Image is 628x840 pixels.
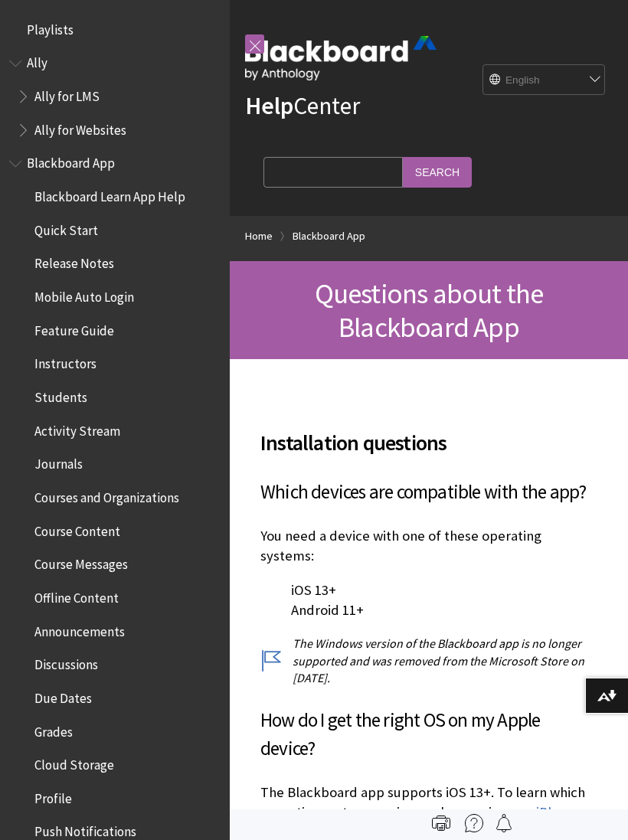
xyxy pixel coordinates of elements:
[34,652,98,672] span: Discussions
[34,384,87,405] span: Students
[245,90,360,121] a: HelpCenter
[34,418,120,439] span: Activity Stream
[293,227,365,246] a: Blackboard App
[9,17,221,43] nav: Book outline for Playlists
[245,227,273,246] a: Home
[315,276,544,345] span: Questions about the Blackboard App
[34,585,119,606] span: Offline Content
[245,36,437,80] img: Blackboard by Anthology
[260,478,597,507] h3: Which devices are compatible with the app?
[34,719,73,740] span: Grades
[34,284,134,305] span: Mobile Auto Login
[260,580,597,620] p: iOS 13+ Android 11+
[34,786,72,806] span: Profile
[34,117,126,138] span: Ally for Websites
[34,184,185,204] span: Blackboard Learn App Help
[34,251,114,272] span: Release Notes
[260,706,597,764] h3: How do I get the right OS on my Apple device?
[483,65,606,96] select: Site Language Selector
[34,752,114,773] span: Cloud Storage
[9,51,221,143] nav: Book outline for Anthology Ally Help
[34,83,100,104] span: Ally for LMS
[34,485,179,505] span: Courses and Organizations
[34,819,136,840] span: Push Notifications
[260,635,597,686] p: The Windows version of the Blackboard app is no longer supported and was removed from the Microso...
[34,619,125,639] span: Announcements
[403,157,472,187] input: Search
[34,552,128,573] span: Course Messages
[465,814,483,832] img: More help
[27,151,115,172] span: Blackboard App
[34,351,96,372] span: Instructors
[495,814,513,832] img: Follow this page
[432,814,450,832] img: Print
[34,685,92,706] span: Due Dates
[27,17,74,38] span: Playlists
[245,90,293,121] strong: Help
[34,318,114,338] span: Feature Guide
[260,526,597,566] p: You need a device with one of these operating systems:
[260,427,597,459] span: Installation questions
[27,51,47,71] span: Ally
[34,452,83,472] span: Journals
[34,518,120,539] span: Course Content
[34,217,98,238] span: Quick Start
